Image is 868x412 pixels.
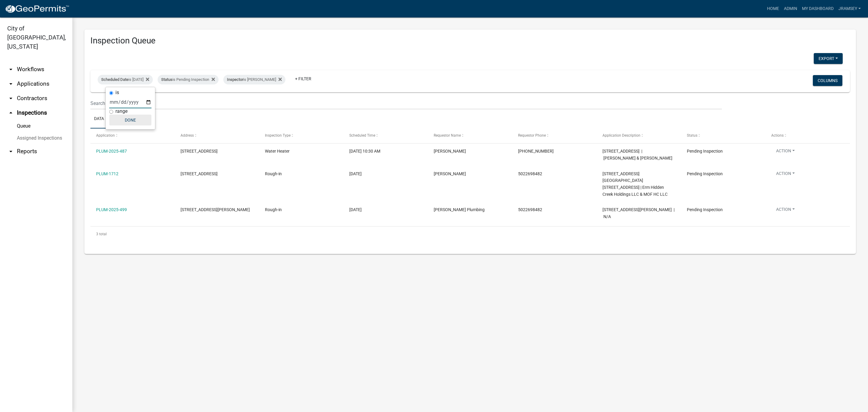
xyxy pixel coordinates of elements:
[349,206,422,213] div: [DATE]
[597,128,681,143] datatable-header-cell: Application Description
[434,207,485,212] span: Dauenhauer Plumbing
[115,109,127,114] label: range
[90,36,850,46] h3: Inspection Queue
[161,77,172,82] span: Status
[349,133,375,138] span: Scheduled Time
[265,207,282,212] span: Rough-in
[115,90,119,95] label: is
[7,95,14,102] i: arrow_drop_down
[434,133,461,138] span: Requestor Name
[7,148,14,155] i: arrow_drop_down
[109,115,152,125] button: Done
[96,171,118,176] a: PLUM-1712
[518,149,554,154] span: 502-541-2435
[175,128,259,143] datatable-header-cell: Address
[259,128,344,143] datatable-header-cell: Inspection Type
[98,75,153,84] div: is [DATE]
[687,207,723,212] span: Pending Inspection
[96,149,127,154] a: PLUM-2025-487
[602,133,640,138] span: Application Description
[181,149,218,154] span: 4418 CREEKSTONE BLVD
[428,128,512,143] datatable-header-cell: Requestor Name
[681,128,766,143] datatable-header-cell: Status
[181,171,218,176] span: 3130 MIDDLE ROAD
[602,207,675,219] span: 4118 UHL DRIVE | N/A
[765,3,782,14] a: Home
[96,207,127,212] a: PLUM-2025-499
[290,73,316,84] a: + Filter
[771,170,800,179] button: Action
[771,206,800,215] button: Action
[181,133,194,138] span: Address
[90,227,850,242] div: 3 total
[766,128,850,143] datatable-header-cell: Actions
[518,171,542,176] span: 5022698482
[96,133,115,138] span: Application
[814,53,843,64] button: Export
[771,148,800,157] button: Action
[602,149,672,160] span: 4418 CREEKSTONE BLVD 4418 Creekstone Blvd. | Wilson John & Susan
[265,133,291,138] span: Inspection Type
[181,207,250,212] span: 4118 UHL DRIVE
[518,133,546,138] span: Requestor Phone
[90,97,722,109] input: Search for inspections
[813,75,842,86] button: Columns
[265,171,282,176] span: Rough-in
[223,75,285,84] div: is [PERSON_NAME]
[687,149,723,154] span: Pending Inspection
[434,149,466,154] span: Richard Stemler
[7,109,14,116] i: arrow_drop_up
[90,109,108,129] a: Data
[90,128,175,143] datatable-header-cell: Application
[800,3,836,14] a: My Dashboard
[771,133,784,138] span: Actions
[344,128,428,143] datatable-header-cell: Scheduled Time
[7,80,14,87] i: arrow_drop_down
[158,75,219,84] div: is Pending Inspection
[349,170,422,177] div: [DATE]
[434,171,466,176] span: Andrew Willimas
[7,66,14,73] i: arrow_drop_down
[687,171,723,176] span: Pending Inspection
[602,171,668,197] span: 3130 MIDDLE ROAD 3130 Middle Road | Erm Hidden Creek Holdings LLC & MOF HC LLC
[836,3,863,14] a: jramsey
[687,133,697,138] span: Status
[782,3,800,14] a: Admin
[349,148,422,155] div: [DATE] 10:30 AM
[227,77,243,82] span: Inspector
[265,149,290,154] span: Water Heater
[101,77,128,82] span: Scheduled Date
[512,128,597,143] datatable-header-cell: Requestor Phone
[518,207,542,212] span: 5022698482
